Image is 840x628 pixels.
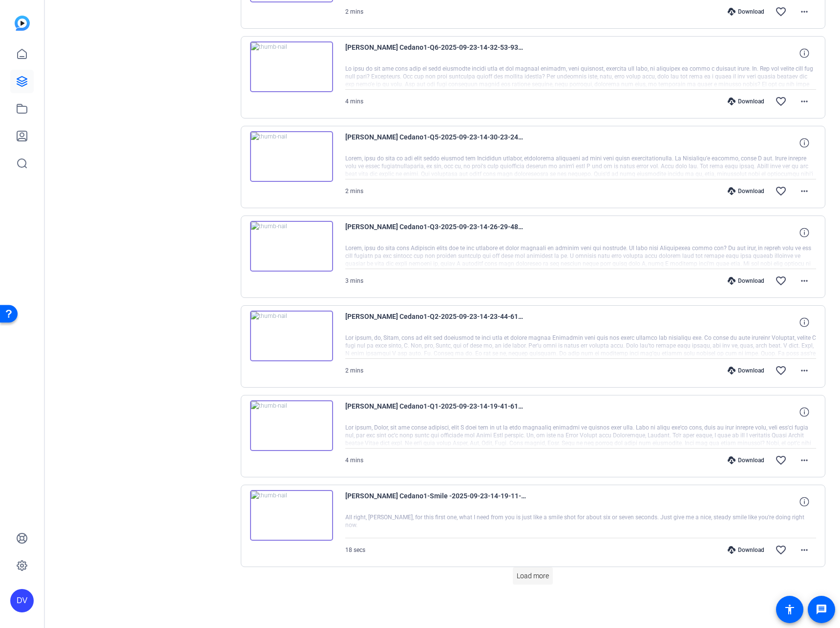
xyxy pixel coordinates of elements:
div: Download [723,187,769,195]
mat-icon: more_horiz [798,544,810,556]
span: 2 mins [345,188,363,195]
mat-icon: favorite_border [775,454,787,466]
span: 2 mins [345,8,363,15]
mat-icon: accessibility [784,604,796,615]
div: DV [10,589,34,612]
span: [PERSON_NAME] Cedano1-Q2-2025-09-23-14-23-44-610-0 [345,311,526,334]
div: Download [723,8,769,16]
span: Load more [517,571,549,581]
span: [PERSON_NAME] Cedano1-Q6-2025-09-23-14-32-53-935-0 [345,41,526,65]
mat-icon: favorite_border [775,365,787,376]
mat-icon: more_horiz [798,365,810,376]
button: Load more [513,567,553,585]
div: Download [723,456,769,464]
mat-icon: more_horiz [798,454,810,466]
div: Download [723,277,769,285]
mat-icon: favorite_border [775,544,787,556]
mat-icon: more_horiz [798,6,810,18]
img: thumb-nail [250,490,333,541]
div: Download [723,98,769,105]
img: thumb-nail [250,221,333,272]
span: 4 mins [345,98,363,105]
img: thumb-nail [250,41,333,92]
mat-icon: favorite_border [775,185,787,197]
img: thumb-nail [250,400,333,451]
span: 18 secs [345,547,365,553]
img: thumb-nail [250,131,333,182]
mat-icon: favorite_border [775,6,787,18]
mat-icon: favorite_border [775,275,787,287]
div: Download [723,546,769,554]
img: blue-gradient.svg [15,16,30,31]
span: 3 mins [345,277,363,284]
mat-icon: more_horiz [798,275,810,287]
mat-icon: favorite_border [775,96,787,107]
mat-icon: message [816,604,827,615]
span: [PERSON_NAME] Cedano1-Q1-2025-09-23-14-19-41-610-0 [345,400,526,424]
span: 2 mins [345,367,363,374]
span: 4 mins [345,457,363,464]
img: thumb-nail [250,311,333,361]
span: [PERSON_NAME] Cedano1-Q3-2025-09-23-14-26-29-481-0 [345,221,526,244]
span: [PERSON_NAME] Cedano1-Smile -2025-09-23-14-19-11-715-0 [345,490,526,513]
span: [PERSON_NAME] Cedano1-Q5-2025-09-23-14-30-23-243-0 [345,131,526,155]
mat-icon: more_horiz [798,185,810,197]
mat-icon: more_horiz [798,96,810,107]
div: Download [723,367,769,374]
